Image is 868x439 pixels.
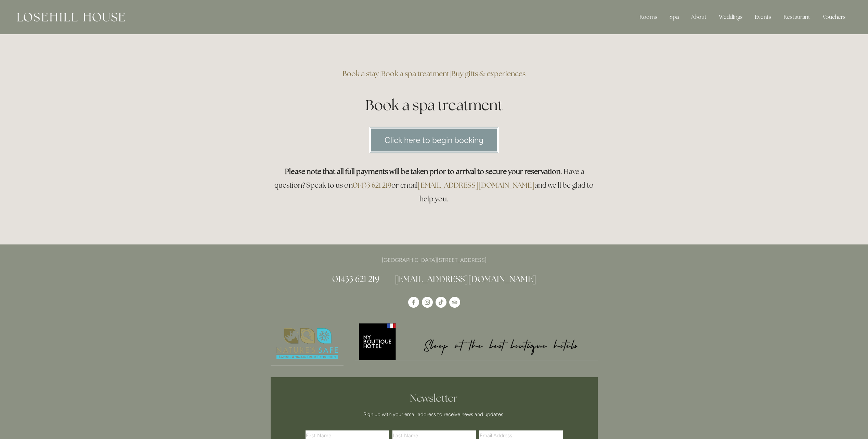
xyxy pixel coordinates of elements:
a: Vouchers [817,10,851,24]
div: Rooms [634,10,663,24]
a: [EMAIL_ADDRESS][DOMAIN_NAME] [418,181,534,190]
div: Weddings [713,10,748,24]
h2: Newsletter [308,392,560,404]
strong: Please note that all full payments will be taken prior to arrival to secure your reservation [285,167,560,176]
div: Events [749,10,777,24]
a: 01433 621 219 [332,274,379,284]
a: Book a spa treatment [381,69,449,78]
div: Restaurant [778,10,816,24]
img: Losehill House [17,13,125,22]
div: Spa [664,10,684,24]
div: About [686,10,712,24]
a: Instagram [422,297,433,308]
p: Sign up with your email address to receive news and updates. [308,410,560,418]
h1: Book a spa treatment [271,95,598,115]
a: Losehill House Hotel & Spa [408,297,419,308]
a: TripAdvisor [449,297,460,308]
a: Book a stay [342,69,379,78]
a: 01433 621 219 [353,181,391,190]
a: My Boutique Hotel - Logo [355,322,598,360]
a: [EMAIL_ADDRESS][DOMAIN_NAME] [395,274,536,284]
img: Nature's Safe - Logo [271,322,344,365]
img: My Boutique Hotel - Logo [355,322,598,360]
p: [GEOGRAPHIC_DATA][STREET_ADDRESS] [271,255,598,265]
a: Buy gifts & experiences [451,69,526,78]
h3: | | [271,67,598,81]
a: Click here to begin booking [369,127,499,153]
a: TikTok [436,297,446,308]
h3: . Have a question? Speak to us on or email and we’ll be glad to help you. [271,165,598,206]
